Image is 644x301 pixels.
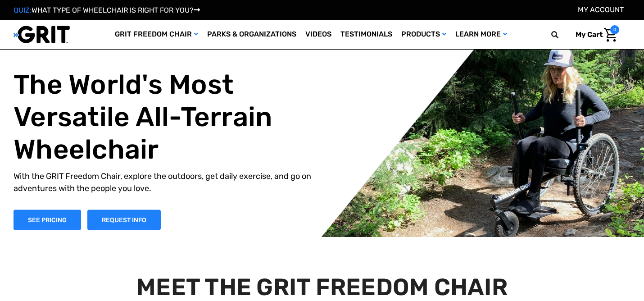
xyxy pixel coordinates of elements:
[555,25,569,44] input: Search
[14,6,32,14] span: QUIZ:
[569,25,619,44] a: Cart with 0 items
[301,20,336,49] a: Videos
[14,170,329,194] p: With the GRIT Freedom Chair, explore the outdoors, get daily exercise, and go on adventures with ...
[578,5,624,14] a: Account
[610,25,619,34] span: 0
[604,28,617,42] img: Cart
[451,20,512,49] a: Learn More
[87,210,161,230] a: Slide number 1, Request Information
[14,210,81,230] a: Shop Now
[110,20,203,49] a: GRIT Freedom Chair
[203,20,301,49] a: Parks & Organizations
[16,273,628,301] h2: MEET THE GRIT FREEDOM CHAIR
[336,20,397,49] a: Testimonials
[576,30,603,39] span: My Cart
[14,68,329,165] h1: The World's Most Versatile All-Terrain Wheelchair
[397,20,451,49] a: Products
[14,25,70,44] img: GRIT All-Terrain Wheelchair and Mobility Equipment
[14,6,200,14] a: QUIZ:WHAT TYPE OF WHEELCHAIR IS RIGHT FOR YOU?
